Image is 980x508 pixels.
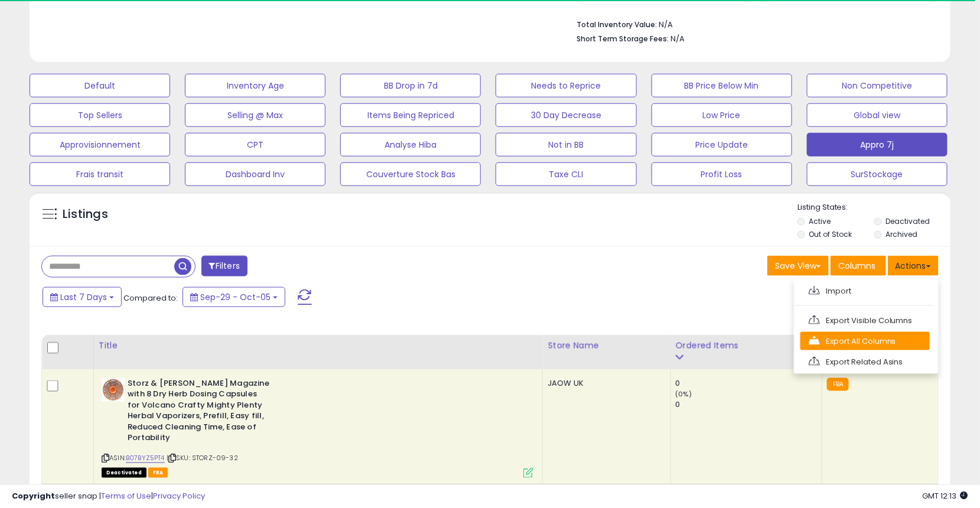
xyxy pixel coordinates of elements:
[807,162,948,186] button: SurStockage
[652,162,792,186] button: Profit Loss
[30,103,170,127] button: Top Sellers
[340,162,481,186] button: Couverture Stock Bas
[30,74,170,97] button: Default
[340,103,481,127] button: Items Being Repriced
[99,340,538,352] div: Title
[102,378,125,402] img: 51ICSnhlmNL._SL40_.jpg
[200,291,271,303] span: Sep-29 - Oct-05
[807,103,948,127] button: Global view
[12,491,205,502] div: seller snap | |
[838,260,875,272] span: Columns
[923,490,968,502] span: 2025-10-13 12:13 GMT
[102,468,146,478] span: All listings that are unavailable for purchase on Amazon for any reason other than out-of-stock
[809,229,852,239] label: Out of Stock
[496,103,636,127] button: 30 Day Decrease
[548,378,661,389] div: JAOW UK
[652,74,792,97] button: BB Price Below Min
[167,453,238,463] span: | SKU: STORZ-09-32
[30,133,170,157] button: Approvisionnement
[676,378,822,389] div: 0
[800,311,930,330] a: Export Visible Columns
[676,389,692,399] small: (0%)
[185,103,325,127] button: Selling @ Max
[827,378,849,391] small: FBA
[185,74,325,97] button: Inventory Age
[185,133,325,157] button: CPT
[496,74,636,97] button: Needs to Reprice
[183,287,285,307] button: Sep-29 - Oct-05
[153,490,205,502] a: Privacy Policy
[126,453,165,463] a: B07BYZ5PT4
[123,292,178,304] span: Compared to:
[800,282,930,300] a: Import
[767,256,829,276] button: Save View
[809,216,831,226] label: Active
[185,162,325,186] button: Dashboard Inv
[797,202,950,213] p: Listing States:
[12,490,55,502] strong: Copyright
[340,133,481,157] button: Analyse Hiba
[807,133,948,157] button: Appro 7j
[548,340,665,352] div: Store Name
[652,103,792,127] button: Low Price
[43,287,122,307] button: Last 7 Days
[800,353,930,371] a: Export Related Asins
[63,206,108,223] h5: Listings
[201,256,248,276] button: Filters
[831,256,886,276] button: Columns
[148,468,168,478] span: FBA
[807,74,948,97] button: Non Competitive
[60,291,107,303] span: Last 7 Days
[340,74,481,97] button: BB Drop in 7d
[885,229,917,239] label: Archived
[496,133,636,157] button: Not in BB
[101,490,151,502] a: Terms of Use
[885,216,930,226] label: Deactivated
[496,162,636,186] button: Taxe CLI
[676,340,817,352] div: Ordered Items
[30,162,170,186] button: Frais transit
[128,378,271,447] b: Storz & [PERSON_NAME] Magazine with 8 Dry Herb Dosing Capsules for Volcano Crafty Mighty Plenty H...
[800,332,930,350] a: Export All Columns
[676,399,822,410] div: 0
[652,133,792,157] button: Price Update
[888,256,939,276] button: Actions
